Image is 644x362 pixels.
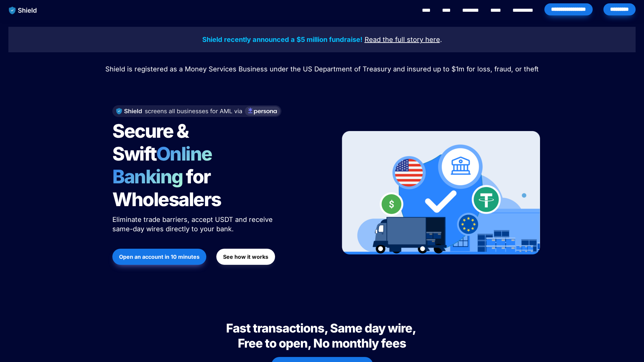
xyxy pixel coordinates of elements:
[112,216,275,233] span: Eliminate trade barriers, accept USDT and receive same-day wires directly to your bank.
[112,165,221,211] span: for Wholesalers
[425,36,440,44] u: here
[105,65,539,73] span: Shield is registered as a Money Services Business under the US Department of Treasury and insured...
[365,36,423,44] u: Read the full story
[112,249,206,265] button: Open an account in 10 minutes
[226,321,418,351] span: Fast transactions, Same day wire, Free to open, No monthly fees
[425,37,440,43] a: here
[216,249,275,265] button: See how it works
[202,36,363,44] strong: Shield recently announced a $5 million fundraise!
[216,245,275,268] a: See how it works
[365,37,423,43] a: Read the full story
[112,120,192,165] span: Secure & Swift
[112,142,219,188] span: Online Banking
[119,253,200,260] strong: Open an account in 10 minutes
[6,3,40,17] img: website logo
[112,245,206,268] a: Open an account in 10 minutes
[440,36,442,44] span: .
[223,253,268,260] strong: See how it works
